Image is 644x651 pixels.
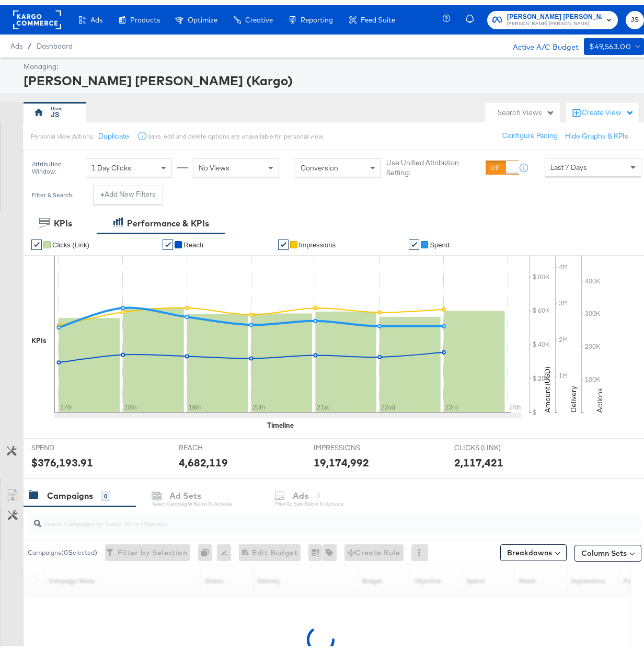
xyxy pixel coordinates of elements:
a: ✔ [163,234,173,245]
text: Amount (USD) [543,361,552,407]
a: ✔ [31,234,42,245]
span: [PERSON_NAME] [PERSON_NAME] [507,15,602,23]
span: No Views [199,158,229,167]
div: Create View [582,102,634,113]
span: Products [130,10,160,19]
span: Clicks (Link) [52,236,89,244]
span: Ads [90,10,102,19]
label: Use Unified Attribution Setting: [386,153,481,172]
div: [PERSON_NAME] [PERSON_NAME] (Kargo) [24,66,641,84]
div: 0 [101,486,110,496]
span: 1 Day Clicks [91,158,131,167]
span: / [22,37,37,45]
div: Timeline [267,415,294,425]
span: REACH [179,438,257,448]
div: $49,563.00 [589,35,631,48]
button: $49,563.00 [584,33,644,50]
button: Hide Graphs & KPIs [565,126,628,136]
div: KPIs [54,212,72,224]
button: Duplicate [98,126,129,136]
span: SPEND [31,438,110,448]
div: Performance & KPIs [127,212,209,224]
span: Optimize [188,10,217,19]
span: Ads [10,37,22,45]
span: Last 7 Days [550,157,587,167]
div: JS [51,105,59,115]
div: Campaigns [47,485,93,497]
button: +Add New Filters [93,180,163,199]
text: Actions [595,383,604,407]
div: 19,174,992 [314,450,369,465]
button: [PERSON_NAME] [PERSON_NAME] (Kargo)[PERSON_NAME] [PERSON_NAME] [487,6,618,24]
div: $376,193.91 [31,450,93,465]
div: 4,682,119 [179,450,228,465]
span: IMPRESSIONS [314,438,392,448]
span: Impressions [299,236,336,244]
div: Active A/C Budget [502,33,579,49]
text: Delivery [569,381,578,407]
span: Creative [245,10,273,19]
span: Reporting [301,10,333,19]
a: Dashboard [37,37,73,45]
div: KPIs [31,330,47,340]
div: 0 [198,539,217,556]
button: Configure Pacing [495,121,565,140]
span: [PERSON_NAME] [PERSON_NAME] (Kargo) [507,6,602,17]
div: Managing: [24,56,641,66]
span: Feed Suite [361,10,395,19]
div: Save, edit and delete options are unavailable for personal view. [147,127,324,135]
a: ✔ [278,234,289,245]
input: Search Campaigns by Name, ID or Objective [41,504,588,524]
button: Breakdowns [500,539,567,556]
button: JS [626,6,644,24]
button: Column Sets [574,540,641,556]
span: Conversion [301,158,338,167]
span: Spend [430,236,450,244]
a: ✔ [409,234,419,245]
div: Filter & Search: [31,186,74,193]
div: Search Views [498,102,555,112]
div: Attribution Window: [31,155,80,170]
span: JS [630,9,640,21]
div: Campaigns ( 0 Selected) [28,543,97,552]
div: Personal View Actions: [31,127,94,135]
div: 2,117,421 [454,450,503,465]
span: Reach [183,236,203,244]
span: CLICKS (LINK) [454,438,533,448]
strong: + [100,184,105,194]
